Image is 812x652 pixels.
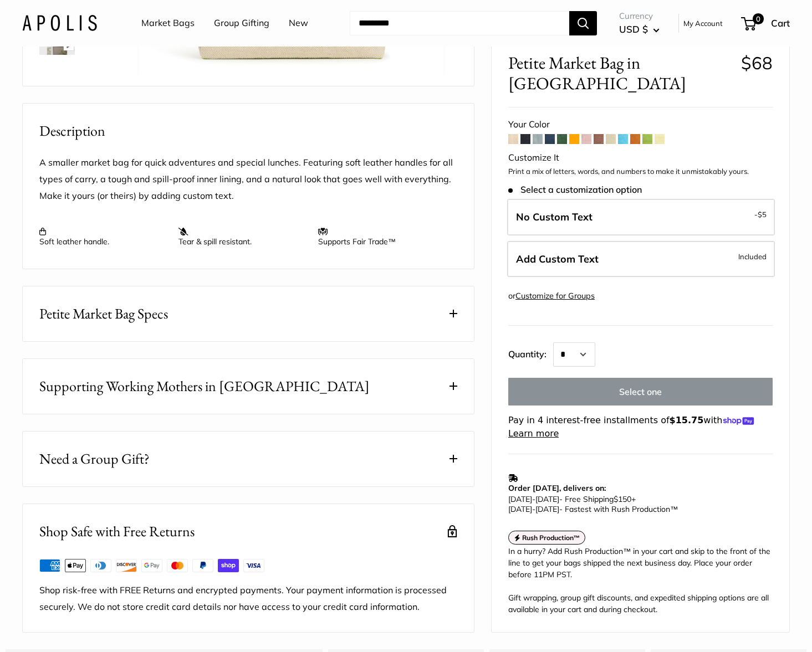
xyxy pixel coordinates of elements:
[39,376,370,397] span: Supporting Working Mothers in [GEOGRAPHIC_DATA]
[39,155,457,204] p: A smaller market bag for quick adventures and special lunches. Featuring soft leather handles for...
[516,252,599,265] span: Add Custom Text
[758,210,767,219] span: $5
[535,494,559,504] span: [DATE]
[39,521,195,542] h2: Shop Safe with Free Returns
[507,240,775,277] label: Add Custom Text
[771,17,790,29] span: Cart
[515,290,595,300] a: Customize for Groups
[508,166,773,177] p: Print a mix of letters, words, and numbers to make it unmistakably yours.
[508,116,773,133] div: Your Color
[508,339,553,367] label: Quantity:
[178,227,307,247] p: Tear & spill resistant.
[507,199,775,235] label: Leave Blank
[569,11,597,35] button: Search
[508,504,678,514] span: - Fastest with Rush Production™
[318,227,446,247] p: Supports Fair Trade™
[532,504,535,514] span: -
[753,13,764,24] span: 0
[535,504,559,514] span: [DATE]
[619,23,648,35] span: USD $
[508,288,595,303] div: or
[508,53,733,94] span: Petite Market Bag in [GEOGRAPHIC_DATA]
[508,378,773,405] button: Select one
[754,208,767,221] span: -
[508,483,606,493] strong: Order [DATE], delivers on:
[289,15,308,32] a: New
[508,494,767,514] p: - Free Shipping +
[214,15,269,32] a: Group Gifting
[532,494,535,504] span: -
[508,494,532,504] span: [DATE]
[508,150,773,166] div: Customize It
[39,303,168,325] span: Petite Market Bag Specs
[39,227,167,247] p: Soft leather handle.
[508,504,532,514] span: [DATE]
[683,17,723,30] a: My Account
[508,184,642,194] span: Select a customization option
[23,286,474,341] button: Petite Market Bag Specs
[23,359,474,414] button: Supporting Working Mothers in [GEOGRAPHIC_DATA]
[508,546,773,615] div: In a hurry? Add Rush Production™ in your cart and skip to the front of the line to get your bags ...
[23,432,474,486] button: Need a Group Gift?
[522,533,580,542] strong: Rush Production™
[741,52,773,74] span: $68
[619,20,660,38] button: USD $
[619,8,660,24] span: Currency
[350,11,569,35] input: Search...
[22,15,97,31] img: Apolis
[742,14,790,32] a: 0 Cart
[39,120,457,142] h2: Description
[516,211,593,223] span: No Custom Text
[738,249,767,263] span: Included
[39,448,150,470] span: Need a Group Gift?
[141,15,195,32] a: Market Bags
[614,494,631,504] span: $150
[39,582,457,615] p: Shop risk-free with FREE Returns and encrypted payments. Your payment information is processed se...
